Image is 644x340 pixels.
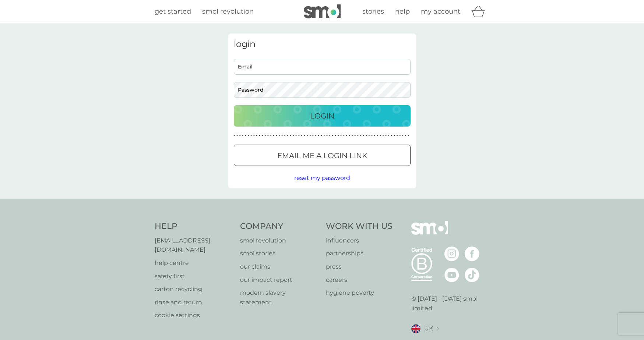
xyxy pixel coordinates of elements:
h4: Work With Us [326,221,393,232]
p: ● [349,134,350,138]
a: stories [362,6,384,17]
p: ● [315,134,317,138]
p: ● [354,134,356,138]
p: ● [360,134,362,138]
a: smol revolution [202,6,254,17]
a: help [395,6,410,17]
img: UK flag [411,324,420,333]
p: ● [239,134,241,138]
h4: Company [240,221,319,232]
p: ● [270,134,272,138]
img: smol [304,4,341,18]
p: ● [408,134,409,138]
p: ● [304,134,305,138]
p: ● [242,134,243,138]
span: smol revolution [202,7,254,15]
p: ● [279,134,280,138]
span: my account [421,7,460,15]
a: safety first [155,272,233,281]
a: smol revolution [240,236,319,245]
p: ● [276,134,277,138]
h3: login [234,39,411,50]
p: ● [318,134,319,138]
p: ● [253,134,255,138]
p: ● [340,134,342,138]
img: visit the smol Instagram page [444,247,459,261]
a: our claims [240,262,319,272]
p: ● [236,134,238,138]
div: basket [471,4,490,19]
p: ● [391,134,393,138]
a: help centre [155,258,233,268]
p: Email me a login link [277,150,367,162]
a: influencers [326,236,393,245]
p: ● [324,134,325,138]
p: ● [245,134,246,138]
p: ● [402,134,404,138]
p: ● [366,134,367,138]
p: ● [264,134,266,138]
p: ● [357,134,359,138]
button: reset my password [294,173,350,183]
img: smol [411,221,448,246]
a: press [326,262,393,272]
a: my account [421,6,460,17]
p: ● [234,134,235,138]
p: ● [290,134,291,138]
p: Login [310,110,334,122]
p: ● [388,134,390,138]
span: stories [362,7,384,15]
p: ● [326,134,328,138]
p: ● [380,134,381,138]
p: [EMAIL_ADDRESS][DOMAIN_NAME] [155,236,233,255]
p: ● [371,134,373,138]
p: ● [394,134,395,138]
p: ● [295,134,297,138]
p: © [DATE] - [DATE] smol limited [411,294,490,313]
p: ● [363,134,364,138]
p: ● [248,134,249,138]
a: rinse and return [155,298,233,307]
p: ● [284,134,286,138]
p: ● [301,134,303,138]
p: ● [377,134,378,138]
button: Email me a login link [234,145,411,166]
a: modern slavery statement [240,288,319,307]
p: ● [405,134,407,138]
a: our impact report [240,275,319,285]
a: smol stories [240,249,319,258]
p: ● [267,134,269,138]
p: ● [369,134,370,138]
p: ● [383,134,384,138]
p: ● [397,134,398,138]
a: cookie settings [155,311,233,320]
a: hygiene poverty [326,288,393,298]
a: carton recycling [155,284,233,294]
span: get started [155,7,191,15]
img: select a new location [437,327,439,331]
p: ● [262,134,263,138]
p: ● [321,134,322,138]
h4: Help [155,221,233,232]
p: ● [259,134,260,138]
img: visit the smol Youtube page [444,268,459,282]
p: ● [374,134,376,138]
p: ● [293,134,294,138]
p: ● [332,134,333,138]
p: ● [338,134,339,138]
p: ● [346,134,348,138]
a: partnerships [326,249,393,258]
p: ● [343,134,345,138]
span: UK [424,324,433,333]
p: ● [281,134,283,138]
